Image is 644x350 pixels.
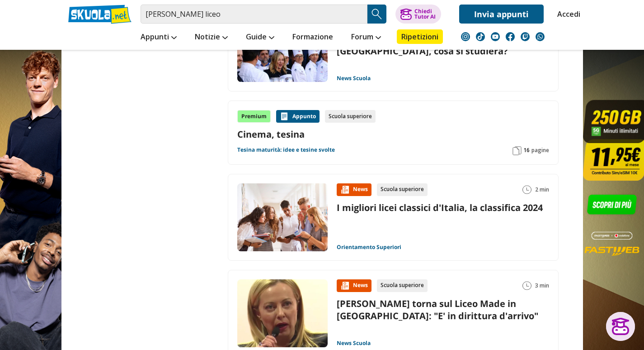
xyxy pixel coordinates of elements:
a: Ripetizioni [397,29,443,44]
img: Immagine news [237,279,328,347]
img: instagram [461,32,470,41]
div: News [337,279,371,292]
span: 2 min [535,183,549,196]
div: Scuola superiore [377,279,428,292]
span: pagine [531,147,549,154]
img: Tempo lettura [522,281,531,290]
img: facebook [506,32,515,41]
a: I migliori licei classici d'Italia, la classifica 2024 [337,201,543,214]
div: Appunto [276,110,320,123]
img: youtube [491,32,500,41]
div: Scuola superiore [325,110,376,123]
div: Premium [237,110,271,123]
a: Appunti [138,29,179,46]
div: News [337,183,371,196]
a: News Scuola [337,340,371,347]
img: Cerca appunti, riassunti o versioni [370,7,384,21]
button: Search Button [367,5,386,24]
img: Pagine [512,146,522,155]
button: ChiediTutor AI [395,5,441,24]
img: Appunti contenuto [280,112,289,121]
div: Chiedi Tutor AI [414,9,436,19]
img: WhatsApp [536,32,545,41]
a: Orientamento Superiori [337,244,401,251]
img: Tempo lettura [522,185,531,194]
img: News contenuto [340,185,349,194]
a: Notizie [193,29,230,46]
a: Forum [349,29,383,46]
a: [PERSON_NAME] torna sul Liceo Made in [GEOGRAPHIC_DATA]: "E' in dirittura d'arrivo" [337,297,538,322]
a: In arrivo il [GEOGRAPHIC_DATA] in [GEOGRAPHIC_DATA], cosa si studierà? [337,32,508,57]
span: 16 [523,147,530,154]
a: News Scuola [337,75,371,82]
a: Cinema, tesina [237,128,549,140]
a: Tesina maturità: idee e tesine svolte [237,146,335,153]
input: Cerca appunti, riassunti o versioni [141,5,367,24]
img: Immagine news [237,183,328,251]
img: tiktok [476,32,485,41]
div: Scuola superiore [377,183,428,196]
a: Formazione [290,29,335,46]
a: Guide [244,29,277,46]
span: 3 min [535,279,549,292]
img: News contenuto [340,281,349,290]
img: twitch [521,32,530,41]
a: Invia appunti [459,5,544,24]
a: Accedi [557,5,576,24]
